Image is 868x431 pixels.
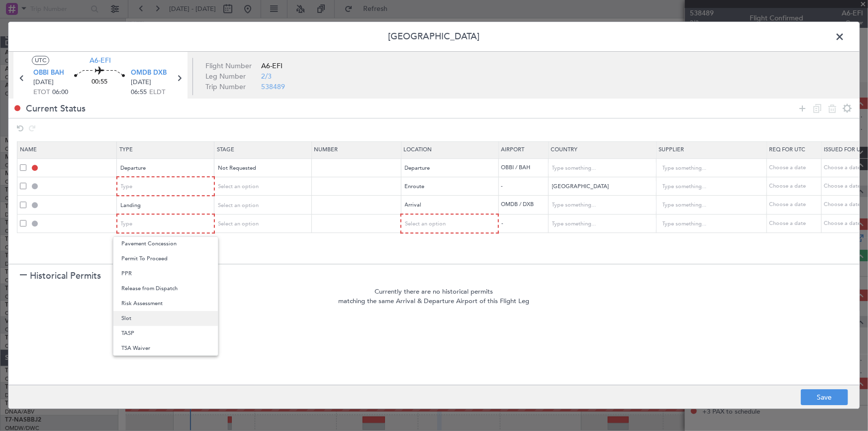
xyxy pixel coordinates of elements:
span: PPR [121,266,210,281]
span: Slot [121,311,210,326]
span: Permit To Proceed [121,251,210,266]
span: Pavement Concession [121,236,210,251]
span: TASP [121,326,210,341]
span: Release from Dispatch [121,281,210,296]
span: TSA Waiver [121,341,210,356]
span: Risk Assessment [121,296,210,311]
